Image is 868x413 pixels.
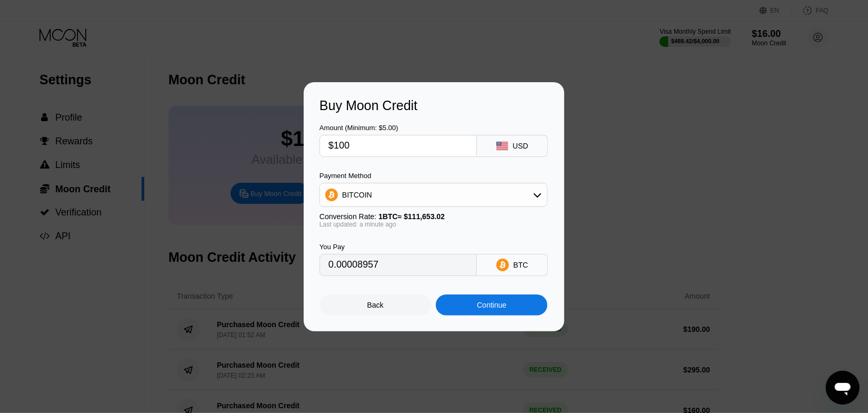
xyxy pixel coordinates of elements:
[320,184,547,205] div: BITCOIN
[477,301,506,309] div: Continue
[320,294,431,316] div: Back
[826,371,860,405] iframe: Button to launch messaging window
[320,243,477,251] div: You Pay
[328,135,468,156] input: $0.00
[367,301,384,309] div: Back
[320,124,477,132] div: Amount (Minimum: $5.00)
[513,261,528,269] div: BTC
[320,212,547,221] div: Conversion Rate:
[513,142,528,150] div: USD
[378,212,445,221] span: 1 BTC ≈ $111,653.02
[342,191,372,199] div: BITCOIN
[320,98,548,113] div: Buy Moon Credit
[320,221,547,228] div: Last updated: a minute ago
[320,172,547,180] div: Payment Method
[436,294,547,316] div: Continue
